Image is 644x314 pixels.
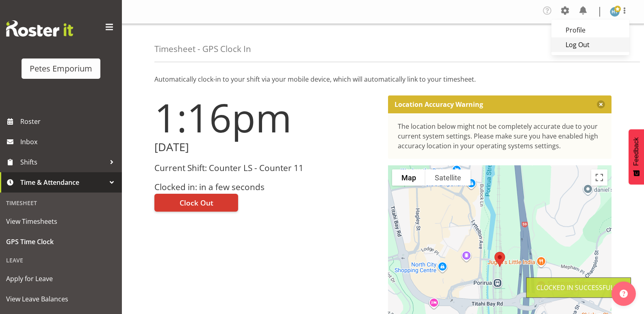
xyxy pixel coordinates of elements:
[20,136,118,148] span: Inbox
[2,289,120,309] a: View Leave Balances
[154,194,238,212] button: Clock Out
[154,95,378,139] h1: 1:16pm
[154,163,378,173] h3: Current Shift: Counter LS - Counter 11
[154,141,378,154] h2: [DATE]
[597,100,605,108] button: Close message
[633,137,640,166] span: Feedback
[20,115,118,128] span: Roster
[6,273,116,285] span: Apply for Leave
[180,197,213,208] span: Clock Out
[6,293,116,305] span: View Leave Balances
[395,100,483,108] p: Location Accuracy Warning
[536,283,621,292] div: Clocked in Successfully
[2,269,120,289] a: Apply for Leave
[6,215,116,227] span: View Timesheets
[620,290,628,298] img: help-xxl-2.png
[2,232,120,252] a: GPS Time Clock
[2,195,120,211] div: Timesheet
[6,20,73,37] img: Rosterit website logo
[392,169,425,186] button: Show street map
[154,74,611,84] p: Automatically clock-in to your shift via your mobile device, which will automatically link to you...
[20,176,106,188] span: Time & Attendance
[2,252,120,269] div: Leave
[551,37,629,52] a: Log Out
[20,156,106,168] span: Shifts
[154,44,251,54] h4: Timesheet - GPS Clock In
[154,182,378,192] h3: Clocked in: in a few seconds
[6,236,116,248] span: GPS Time Clock
[591,169,607,186] button: Toggle fullscreen view
[398,121,602,151] div: The location below might not be completely accurate due to your current system settings. Please m...
[629,129,644,184] button: Feedback - Show survey
[551,23,629,37] a: Profile
[2,211,120,232] a: View Timesheets
[30,63,92,75] div: Petes Emporium
[610,7,620,17] img: helena-tomlin701.jpg
[425,169,471,186] button: Show satellite imagery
